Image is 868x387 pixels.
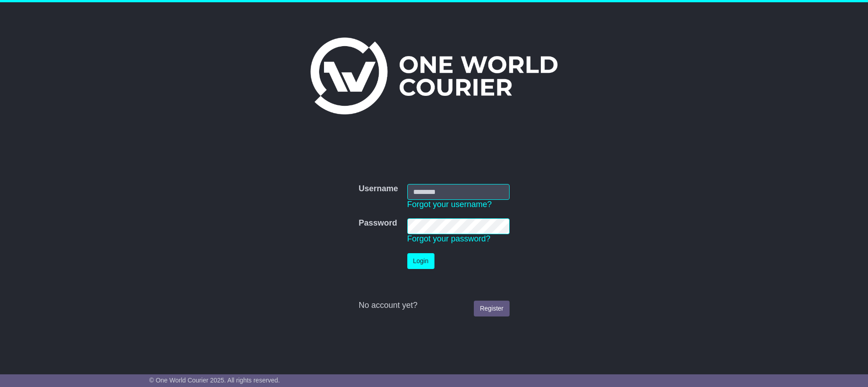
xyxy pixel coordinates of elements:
a: Forgot your password? [407,234,491,243]
label: Username [358,184,398,194]
a: Register [474,301,509,316]
label: Password [358,218,397,228]
img: One World [310,38,558,114]
button: Login [407,253,434,269]
span: © One World Courier 2025. All rights reserved. [149,377,280,384]
a: Forgot your username? [407,200,492,209]
div: No account yet? [358,301,509,311]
